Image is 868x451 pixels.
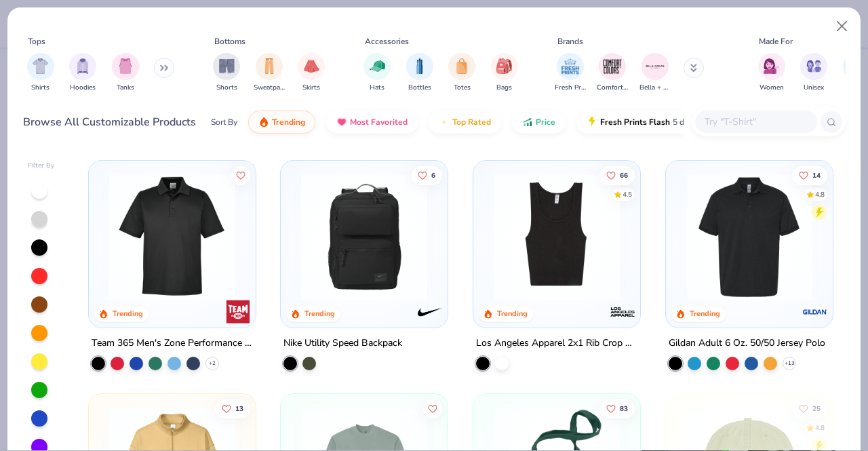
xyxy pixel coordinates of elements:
div: filter for Women [758,53,785,93]
div: filter for Tanks [112,53,139,93]
img: TopRated.gif [439,117,450,128]
button: Price [512,111,566,134]
span: Shirts [31,83,50,93]
div: filter for Shirts [27,53,54,93]
button: filter button [213,53,240,93]
button: filter button [27,53,54,93]
button: Like [215,399,250,418]
span: 5 day delivery [673,115,723,130]
button: filter button [800,53,827,93]
button: Fresh Prints Flash5 day delivery [576,111,733,134]
span: Hoodies [70,83,96,93]
span: + 2 [209,359,216,367]
span: Hats [370,83,384,93]
button: Like [599,399,635,418]
span: 83 [620,406,628,412]
div: filter for Hats [363,53,391,93]
img: Gildan logo [802,298,829,325]
img: Sweatpants Image [262,58,277,74]
img: Bella + Canvas Image [645,56,665,77]
button: filter button [406,53,433,93]
img: Los Angeles Apparel logo [609,298,636,325]
div: 4.8 [815,423,825,433]
img: Bottles Image [412,58,427,74]
button: Close [829,14,855,39]
button: filter button [758,53,785,93]
div: filter for Bottles [406,53,433,93]
button: filter button [69,53,96,93]
button: Top Rated [429,111,501,134]
img: Comfort Colors Image [602,56,623,77]
button: filter button [555,53,586,93]
div: Accessories [365,35,409,47]
span: Bottles [408,83,431,93]
button: Like [792,399,827,418]
div: 4.8 [815,189,825,199]
div: Nike Utility Speed Backpack [283,334,402,351]
span: Top Rated [452,117,491,128]
div: filter for Comfort Colors [597,53,628,93]
div: Los Angeles Apparel 2x1 Rib Crop Tank [476,334,637,351]
button: filter button [597,53,628,93]
button: Most Favorited [326,111,418,134]
div: Team 365 Men's Zone Performance Polo [92,334,253,351]
img: 40887cfb-d8e3-47e6-91d9-601d6ca00187 [294,174,434,300]
div: Bottoms [214,35,245,47]
div: filter for Totes [448,53,475,93]
span: Sweatpants [254,83,285,93]
span: 25 [812,406,821,412]
input: Try "T-Shirt" [703,114,808,130]
img: 82c5aa58-0416-4de6-bc85-ab98125b9cb6 [241,174,381,300]
div: Made For [759,35,793,47]
div: Gildan Adult 6 Oz. 50/50 Jersey Polo [669,334,825,351]
button: filter button [491,53,518,93]
button: filter button [363,53,391,93]
img: Skirts Image [304,58,319,74]
div: filter for Bags [491,53,518,93]
img: 8e2bd841-e4e9-4593-a0fd-0b5ea633da3f [102,174,242,300]
span: Women [759,83,784,93]
img: 6c4b066c-2f15-42b2-bf81-c85d51316157 [487,174,627,300]
img: 58f3562e-1865-49f9-a059-47c567f7ec2e [679,174,819,300]
div: filter for Skirts [298,53,325,93]
button: filter button [112,53,139,93]
span: + 13 [784,359,794,367]
button: filter button [639,53,671,93]
button: Trending [248,111,315,134]
div: 4.5 [623,189,632,199]
button: Like [599,165,635,184]
span: Totes [454,83,471,93]
span: 6 [432,172,436,178]
button: Like [424,399,443,418]
div: Brands [557,35,583,47]
span: Fresh Prints [555,83,586,93]
span: Shorts [216,83,237,93]
button: Like [231,165,250,184]
span: Fresh Prints Flash [600,117,670,128]
img: flash.gif [587,117,597,128]
img: Tanks Image [118,58,133,74]
img: Shirts Image [33,58,48,74]
div: filter for Fresh Prints [555,53,586,93]
span: Trending [272,117,305,128]
img: Unisex Image [806,58,822,74]
span: Skirts [302,83,320,93]
button: filter button [298,53,325,93]
img: Totes Image [454,58,469,74]
div: filter for Unisex [800,53,827,93]
button: filter button [254,53,285,93]
div: filter for Sweatpants [254,53,285,93]
button: filter button [448,53,475,93]
div: Browse All Customizable Products [23,114,196,130]
span: Most Favorited [350,117,408,128]
img: Shorts Image [219,58,235,74]
img: Women Image [764,58,779,74]
img: Hats Image [370,58,385,74]
div: Sort By [211,116,237,128]
span: Price [536,117,555,128]
div: filter for Hoodies [69,53,96,93]
img: Team 365 logo [224,298,251,325]
img: most_fav.gif [336,117,347,128]
button: Like [792,165,827,184]
span: Unisex [804,83,824,93]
